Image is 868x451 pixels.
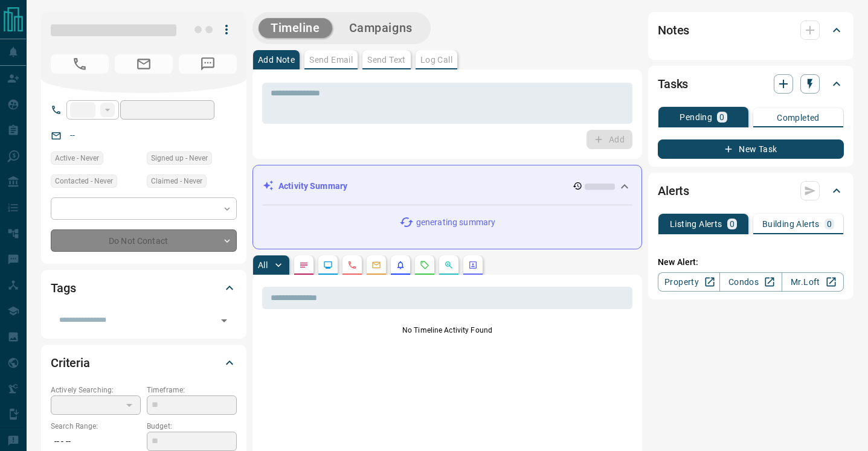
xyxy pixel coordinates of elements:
[51,273,237,302] div: Tags
[777,114,820,122] p: Completed
[371,260,381,270] svg: Emails
[670,220,722,228] p: Listing Alerts
[151,175,202,187] span: Claimed - Never
[299,260,309,270] svg: Notes
[278,180,347,193] p: Activity Summary
[51,54,109,74] span: No Number
[782,272,844,292] a: Mr.Loft
[762,220,820,228] p: Building Alerts
[151,152,208,164] span: Signed up - Never
[658,272,720,292] a: Property
[658,69,844,98] div: Tasks
[115,54,173,74] span: No Email
[658,16,844,45] div: Notes
[396,260,405,270] svg: Listing Alerts
[258,56,295,64] p: Add Note
[51,348,237,377] div: Criteria
[658,181,689,200] h2: Alerts
[262,325,632,336] p: No Timeline Activity Found
[827,220,832,228] p: 0
[658,139,844,159] button: New Task
[147,385,237,395] p: Timeframe:
[51,353,90,373] h2: Criteria
[658,21,689,40] h2: Notes
[263,175,632,197] div: Activity Summary
[416,216,495,229] p: generating summary
[347,260,357,270] svg: Calls
[468,260,478,270] svg: Agent Actions
[55,175,113,187] span: Contacted - Never
[179,54,237,74] span: No Number
[719,272,782,292] a: Condos
[51,385,141,395] p: Actively Searching:
[658,74,688,94] h2: Tasks
[658,176,844,205] div: Alerts
[216,312,233,329] button: Open
[70,130,75,140] a: --
[337,18,425,38] button: Campaigns
[680,113,712,121] p: Pending
[147,421,237,432] p: Budget:
[258,261,268,269] p: All
[51,229,237,252] div: Do Not Contact
[658,256,844,269] p: New Alert:
[259,18,332,38] button: Timeline
[719,113,724,121] p: 0
[444,260,454,270] svg: Opportunities
[51,278,76,298] h2: Tags
[730,220,735,228] p: 0
[51,421,141,432] p: Search Range:
[323,260,333,270] svg: Lead Browsing Activity
[55,152,99,164] span: Active - Never
[420,260,429,270] svg: Requests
